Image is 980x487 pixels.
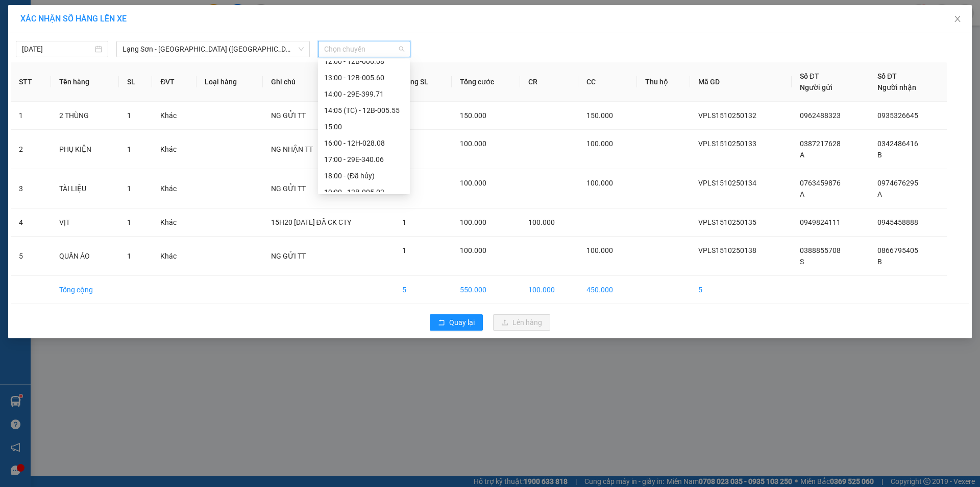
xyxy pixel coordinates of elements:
span: 0388855708 [800,246,841,254]
span: Người nhận [877,83,916,91]
span: VPLS1510250135 [698,218,756,226]
span: 0962488323 [800,111,841,120]
span: 100.000 [460,218,486,226]
span: Số ĐT [877,72,897,80]
button: rollbackQuay lại [430,314,483,331]
span: 100.000 [460,179,486,187]
div: 14:00 - 29E-399.71 [324,88,404,100]
span: 0935326645 [877,111,918,120]
td: 2 THÙNG [51,102,119,130]
td: Tổng cộng [51,276,119,304]
span: VPLS1510250134 [698,179,756,187]
span: A [800,151,804,159]
span: 1 [127,111,131,120]
span: VPLS1510250132 [698,111,756,120]
span: 100.000 [460,246,486,254]
div: 13:00 - 12B-005.60 [324,72,404,83]
span: A [877,190,882,198]
span: down [298,46,304,52]
span: 100.000 [460,140,486,148]
th: Ghi chú [263,62,394,102]
span: NG GỬI TT [271,184,306,193]
td: 2 [11,130,51,169]
span: 100.000 [586,179,613,187]
span: Lạng Sơn - Hà Nội (Limousine) [122,41,304,57]
span: S [800,258,804,266]
th: Mã GD [690,62,792,102]
td: Khác [152,130,197,169]
div: 14:05 (TC) - 12B-005.55 [324,105,404,116]
span: 0342486416 [877,140,918,148]
td: 1 [11,102,51,130]
td: 550.000 [452,276,521,304]
span: 100.000 [586,140,613,148]
div: 16:00 - 12H-028.08 [324,137,404,149]
span: 1 [402,246,406,254]
td: PHỤ KIỆN [51,130,119,169]
td: 450.000 [578,276,636,304]
span: 0866795405 [877,246,918,254]
span: Số ĐT [800,72,819,80]
th: Tên hàng [51,62,119,102]
td: QUẦN ÁO [51,237,119,276]
span: VPLS1510250133 [698,140,756,148]
td: 4 [11,208,51,237]
input: 15/10/2025 [22,43,93,55]
td: 5 [690,276,792,304]
span: NG GỬI TT [271,252,306,260]
td: 3 [11,169,51,208]
span: 100.000 [528,218,555,226]
td: TÀI LIỆU [51,169,119,208]
td: 100.000 [520,276,578,304]
td: Khác [152,208,197,237]
td: Khác [152,169,197,208]
div: 19:00 - 12B-005.02 [324,187,404,198]
span: B [877,151,882,159]
span: NG NHẬN TT [271,145,313,153]
span: close [953,15,962,23]
th: Tổng cước [452,62,521,102]
span: Người gửi [800,83,832,91]
button: Close [943,5,972,34]
span: 150.000 [586,111,613,120]
th: CR [520,62,578,102]
th: SL [119,62,152,102]
span: 1 [127,252,131,260]
span: rollback [438,319,445,327]
span: Chọn chuyến [324,41,404,57]
span: B [877,258,882,266]
th: STT [11,62,51,102]
td: Khác [152,102,197,130]
span: 1 [127,218,131,226]
span: 1 [402,218,406,226]
span: 0763459876 [800,179,841,187]
span: 0974676295 [877,179,918,187]
span: VPLS1510250138 [698,246,756,254]
td: 5 [11,237,51,276]
th: CC [578,62,636,102]
th: ĐVT [152,62,197,102]
span: XÁC NHẬN SỐ HÀNG LÊN XE [20,14,127,24]
td: 5 [394,276,452,304]
span: 1 [127,184,131,193]
span: 0945458888 [877,218,918,226]
span: Quay lại [449,317,475,328]
span: NG GỬI TT [271,111,306,120]
th: Loại hàng [197,62,262,102]
th: Thu hộ [637,62,691,102]
button: uploadLên hàng [493,314,550,331]
div: 18:00 - (Đã hủy) [324,170,404,181]
span: 0949824111 [800,218,841,226]
div: 15:00 [324,121,404,132]
span: 0387217628 [800,140,841,148]
span: A [800,190,804,198]
td: Khác [152,237,197,276]
div: 17:00 - 29E-340.06 [324,154,404,165]
span: 1 [127,145,131,153]
span: 15H20 [DATE] ĐÃ CK CTY [271,218,351,226]
td: VỊT [51,208,119,237]
div: 12:00 - 12B-006.08 [324,56,404,67]
th: Tổng SL [394,62,452,102]
span: 100.000 [586,246,613,254]
span: 150.000 [460,111,486,120]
